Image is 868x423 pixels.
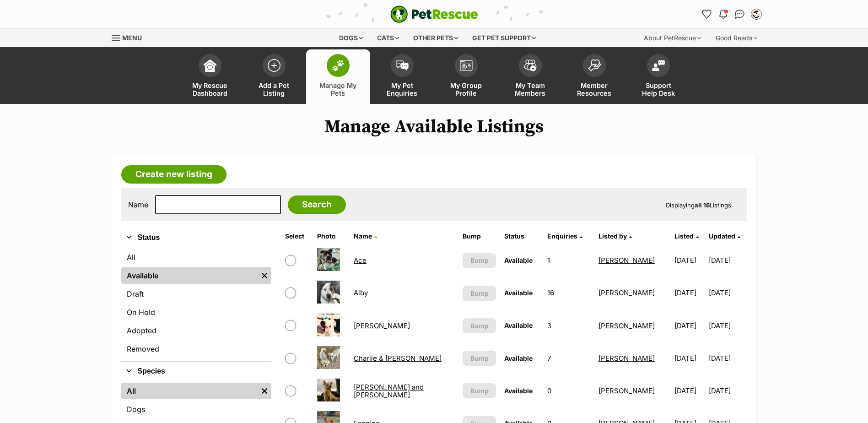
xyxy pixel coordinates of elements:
a: [PERSON_NAME] [598,386,655,395]
a: [PERSON_NAME] [354,321,410,330]
a: Member Resources [562,49,626,104]
span: Bump [470,386,489,396]
td: 3 [544,310,594,342]
div: Cats [371,29,405,47]
a: [PERSON_NAME] [598,256,655,265]
a: [PERSON_NAME] [598,321,655,330]
button: Bump [463,286,496,301]
img: chat-41dd97257d64d25036548639549fe6c8038ab92f7586957e7f3b1b290dea8141.svg [735,10,744,19]
a: Favourites [700,7,714,22]
img: notifications-46538b983faf8c2785f20acdc204bb7945ddae34d4c08c2a6579f10ce5e182be.svg [719,10,727,19]
img: logo-e224e6f780fb5917bec1dbf3a21bbac754714ae5b6737aabdf751b685950b380.svg [390,5,478,23]
a: Menu [112,29,148,45]
td: [DATE] [671,277,708,309]
a: Enquiries [547,232,582,240]
td: [DATE] [709,375,746,407]
button: Bump [463,383,496,398]
td: [DATE] [709,244,746,276]
div: Good Reads [709,29,764,47]
a: My Group Profile [434,49,498,104]
a: Ace [354,256,367,265]
td: [DATE] [709,277,746,309]
td: 7 [544,342,594,374]
a: Remove filter [258,383,271,399]
label: Name [128,201,148,209]
td: [DATE] [671,375,708,407]
button: Status [121,232,271,244]
span: My Group Profile [446,81,487,97]
a: My Team Members [498,49,562,104]
div: Dogs [333,29,369,47]
span: Updated [709,232,735,240]
a: Updated [709,232,740,240]
a: Adopted [121,322,271,339]
span: Support Help Desk [638,81,679,97]
span: Add a Pet Listing [253,81,295,97]
a: Listed by [598,232,632,240]
span: Bump [470,288,489,298]
span: translation missing: en.admin.listings.index.attributes.enquiries [547,232,577,240]
span: Listed by [598,232,627,240]
td: [DATE] [671,310,708,342]
img: help-desk-icon-fdf02630f3aa405de69fd3d07c3f3aa587a6932b1a1747fa1d2bba05be0121f9.svg [652,60,665,71]
input: Search [288,195,346,214]
a: Add a Pet Listing [242,49,306,104]
img: manage-my-pets-icon-02211641906a0b7f246fdf0571729dbe1e7629f14944591b6c1af311fb30b64b.svg [332,60,345,71]
span: Listed [674,232,694,240]
a: Conversations [733,7,747,22]
a: Create new listing [121,165,226,184]
img: group-profile-icon-3fa3cf56718a62981997c0bc7e787c4b2cf8bcc04b72c1350f741eb67cf2f40e.svg [460,60,473,71]
span: Displaying Listings [666,201,731,209]
td: [DATE] [709,342,746,374]
span: Available [504,256,533,264]
th: Bump [459,229,500,244]
span: Bump [470,255,489,265]
a: On Hold [121,304,271,320]
div: About PetRescue [637,29,707,47]
button: Species [121,365,271,377]
span: Name [354,232,372,240]
span: Available [504,387,533,395]
a: All [121,249,271,266]
img: add-pet-listing-icon-0afa8454b4691262ce3f59096e99ab1cd57d4a30225e0717b998d2c9b9846f56.svg [268,59,280,72]
button: Bump [463,318,496,333]
span: Member Resources [574,81,615,97]
span: My Team Members [510,81,551,97]
a: Available [121,267,258,284]
td: 16 [544,277,594,309]
span: Bump [470,353,489,363]
ul: Account quick links [700,7,764,22]
a: Dogs [121,401,271,418]
button: My account [749,7,764,22]
td: 1 [544,244,594,276]
img: Shardin Carter profile pic [752,10,761,19]
a: [PERSON_NAME] and [PERSON_NAME] [354,383,424,399]
a: Charlie & [PERSON_NAME] [354,354,442,363]
span: Menu [122,34,142,42]
img: member-resources-icon-8e73f808a243e03378d46382f2149f9095a855e16c252ad45f914b54edf8863c.svg [588,59,601,71]
td: [DATE] [709,310,746,342]
div: Other pets [407,29,464,47]
button: Notifications [716,7,731,22]
div: Status [121,247,271,361]
img: pet-enquiries-icon-7e3ad2cf08bfb03b45e93fb7055b45f3efa6380592205ae92323e6603595dc1f.svg [396,60,409,70]
span: My Rescue Dashboard [189,81,231,97]
span: Manage My Pets [318,81,359,97]
a: Name [354,232,377,240]
a: PetRescue [390,5,478,23]
span: Available [504,289,533,297]
a: My Pet Enquiries [370,49,434,104]
td: [DATE] [671,342,708,374]
th: Status [501,229,543,244]
button: Bump [463,253,496,268]
span: Available [504,321,533,329]
td: [DATE] [671,244,708,276]
a: Support Help Desk [626,49,690,104]
button: Bump [463,351,496,366]
img: team-members-icon-5396bd8760b3fe7c0b43da4ab00e1e3bb1a5d9ba89233759b79545d2d3fc5d0d.svg [524,60,537,71]
a: My Rescue Dashboard [178,49,242,104]
img: dashboard-icon-eb2f2d2d3e046f16d808141f083e7271f6b2e854fb5c12c21221c1fb7104beca.svg [204,59,216,72]
a: All [121,383,258,399]
a: [PERSON_NAME] [598,288,655,297]
a: Draft [121,286,271,302]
